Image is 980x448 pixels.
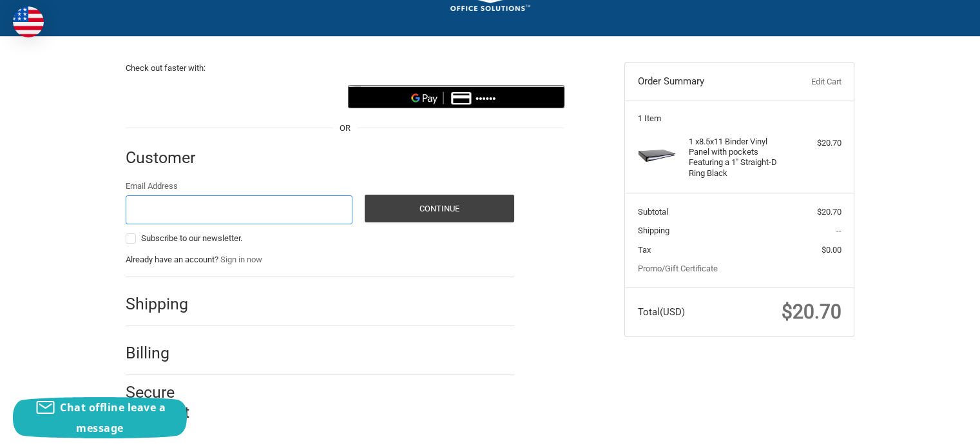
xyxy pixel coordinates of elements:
[638,226,669,235] span: Shipping
[836,226,841,235] span: --
[638,207,668,217] span: Subtotal
[874,413,980,448] iframe: Google Customer Reviews
[220,255,262,264] a: Sign in now
[60,400,166,435] span: Chat offline leave a message
[141,233,242,243] span: Subscribe to our newsletter.
[782,300,841,323] span: $20.70
[13,397,187,438] button: Chat offline leave a message
[126,148,201,168] h2: Customer
[638,306,685,318] span: Total (USD)
[333,122,357,135] span: OR
[126,253,514,266] p: Already have an account?
[126,62,564,75] p: Check out faster with:
[13,6,44,37] img: duty and tax information for United States
[817,207,841,217] span: $20.70
[777,75,841,88] a: Edit Cart
[126,294,201,314] h2: Shipping
[791,137,841,150] div: $20.70
[638,264,718,273] a: Promo/Gift Certificate
[689,137,787,179] h4: 1 x 8.5x11 Binder Vinyl Panel with pockets Featuring a 1" Straight-D Ring Black
[126,85,343,108] iframe: PayPal-paypal
[126,382,213,423] h2: Secure Payment
[348,85,565,108] button: Google Pay
[476,92,496,103] text: ••••••
[638,75,778,88] h3: Order Summary
[638,245,651,255] span: Tax
[821,245,841,255] span: $0.00
[126,343,201,363] h2: Billing
[638,113,841,124] h3: 1 Item
[126,180,352,193] label: Email Address
[365,195,514,222] button: Continue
